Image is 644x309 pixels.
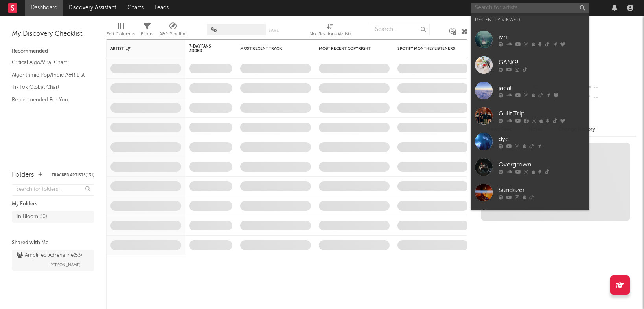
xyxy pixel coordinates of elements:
[499,32,585,42] div: ivri
[12,211,94,223] a: In Bloom(30)
[110,46,169,51] div: Artist
[12,170,34,180] div: Folders
[141,20,153,42] div: Filters
[471,205,589,231] a: [PERSON_NAME]
[269,28,279,33] button: Save
[12,29,94,39] div: My Discovery Checklist
[471,180,589,205] a: Sundazer
[17,212,47,221] div: In Bloom ( 30 )
[471,103,589,129] a: Guilt Trip
[12,83,86,91] a: TikTok Global Chart
[471,78,589,103] a: jacal
[499,83,585,93] div: jacal
[12,47,94,56] div: Recommended
[12,238,94,248] div: Shared with Me
[309,29,351,39] div: Notifications (Artist)
[106,29,135,39] div: Edit Columns
[189,44,221,53] span: 7-Day Fans Added
[12,199,94,209] div: My Folders
[106,20,135,42] div: Edit Columns
[159,29,187,39] div: A&R Pipeline
[49,260,81,270] span: [PERSON_NAME]
[475,15,585,25] div: Recently Viewed
[12,184,94,196] input: Search for folders...
[471,52,589,78] a: GANG!
[12,71,86,79] a: Algorithmic Pop/Indie A&R List
[309,20,351,42] div: Notifications (Artist)
[12,95,86,104] a: Recommended For You
[319,46,378,51] div: Most Recent Copyright
[471,129,589,154] a: dye
[499,160,585,169] div: Overgrown
[471,27,589,52] a: ivri
[371,24,430,35] input: Search...
[471,3,589,13] input: Search for artists
[12,250,94,271] a: Amplified Adrenaline(53)[PERSON_NAME]
[471,154,589,180] a: Overgrown
[12,58,86,67] a: Critical Algo/Viral Chart
[240,46,299,51] div: Most Recent Track
[499,185,585,195] div: Sundazer
[52,173,94,177] button: Tracked Artists(131)
[397,46,456,51] div: Spotify Monthly Listeners
[159,20,187,42] div: A&R Pipeline
[141,29,153,39] div: Filters
[584,82,636,93] div: --
[17,251,82,260] div: Amplified Adrenaline ( 53 )
[584,93,636,103] div: --
[499,109,585,118] div: Guilt Trip
[499,134,585,144] div: dye
[499,58,585,67] div: GANG!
